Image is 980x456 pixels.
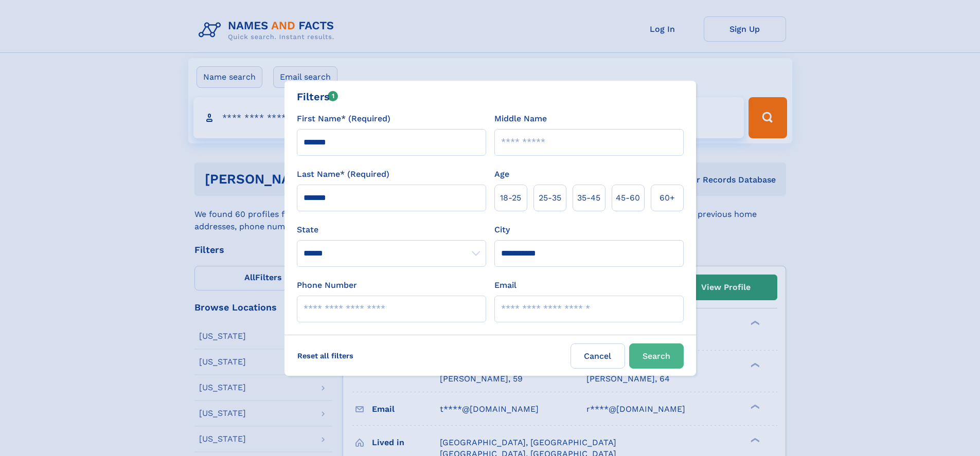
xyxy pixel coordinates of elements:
label: City [494,224,510,236]
label: Last Name* (Required) [297,168,389,180]
span: 35‑45 [577,192,600,204]
span: 25‑35 [539,192,561,204]
label: Phone Number [297,279,357,291]
span: 18‑25 [500,192,521,204]
label: Email [494,279,516,291]
label: Middle Name [494,113,547,125]
label: State [297,224,486,236]
div: Filters [297,89,338,104]
label: Cancel [571,343,625,369]
label: Reset all filters [291,343,360,368]
span: 45‑60 [616,192,640,204]
button: Search [629,343,684,369]
label: First Name* (Required) [297,113,390,125]
label: Age [494,168,509,180]
span: 60+ [660,192,675,204]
